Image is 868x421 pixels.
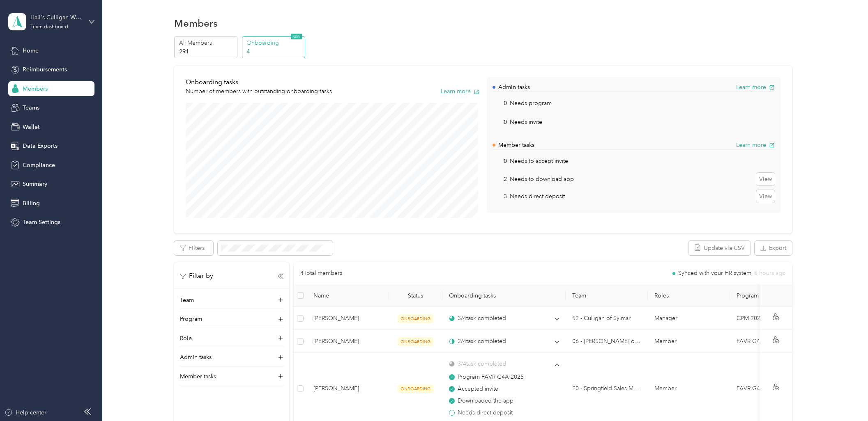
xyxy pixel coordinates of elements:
[180,315,202,323] p: Program
[300,269,342,278] p: 4 Total members
[23,161,55,169] span: Compliance
[389,307,442,330] td: ONBOARDING
[313,384,382,393] span: [PERSON_NAME]
[174,241,213,255] button: Filters
[493,118,507,126] p: 0
[180,271,213,281] p: Filter by
[822,375,868,421] iframe: Everlance-gr Chat Button Frame
[23,142,58,150] span: Data Exports
[23,180,47,188] span: Summary
[498,83,530,92] p: Admin tasks
[313,292,382,299] span: Name
[566,307,648,330] td: 52 - Culligan of Sylmar
[756,173,775,186] button: View
[449,337,506,345] div: 2 / 4 task completed
[313,314,382,323] span: [PERSON_NAME]
[730,284,810,307] th: Program
[449,359,506,368] div: 3 / 4 task completed
[566,330,648,353] td: 06 - Culligan of NW Ark
[510,175,574,183] p: Needs to download app
[23,199,40,208] span: Billing
[510,192,565,201] p: Needs direct deposit
[458,384,498,394] span: Accepted invite
[23,218,60,227] span: Team Settings
[180,296,194,304] p: Team
[398,314,433,323] span: ONBOARDING
[186,77,332,87] p: Onboarding tasks
[246,47,302,56] p: 4
[493,192,507,201] p: 3
[30,25,68,30] div: Team dashboard
[756,190,775,203] button: View
[23,103,39,112] span: Teams
[441,87,479,96] button: Learn more
[313,337,382,346] span: [PERSON_NAME]
[179,39,235,47] p: All Members
[389,330,442,353] td: ONBOARDING
[23,85,48,93] span: Members
[291,34,302,39] span: NEW
[307,330,389,353] td: John Stone
[510,99,552,108] p: Needs program
[730,330,810,353] td: FAVR G4A 2025
[736,83,775,92] button: Learn more
[736,141,775,149] button: Learn more
[389,284,442,307] th: Status
[449,314,506,323] div: 3 / 4 task completed
[398,384,433,393] span: ONBOARDING
[307,307,389,330] td: Michael Geozalian
[180,353,212,362] p: Admin tasks
[510,118,542,126] p: Needs invite
[5,408,46,417] button: Help center
[730,307,810,330] td: CPM 2025 ($0.70/mile)
[23,123,40,131] span: Wallet
[755,241,792,255] button: Export
[678,270,751,276] span: Synced with your HR system
[458,373,524,382] span: Program FAVR G4A 2025
[186,87,332,96] p: Number of members with outstanding onboarding tasks
[458,396,513,405] span: Downloaded the app
[180,372,216,381] p: Member tasks
[566,284,648,307] th: Team
[442,284,566,307] th: Onboarding tasks
[648,284,730,307] th: Roles
[458,408,513,417] span: Needs direct deposit
[307,284,389,307] th: Name
[493,157,507,165] p: 0
[754,270,786,276] span: 5 hours ago
[493,175,507,183] p: 2
[30,13,82,22] div: Hall's Culligan Water
[398,337,433,346] span: ONBOARDING
[498,141,534,149] p: Member tasks
[246,39,302,47] p: Onboarding
[510,157,568,165] p: Needs to accept invite
[688,241,751,255] button: Update via CSV
[648,307,730,330] td: Manager
[179,47,235,56] p: 291
[174,19,218,27] h1: Members
[493,99,507,108] p: 0
[23,46,39,55] span: Home
[180,334,192,343] p: Role
[648,330,730,353] td: Member
[23,65,67,74] span: Reimbursements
